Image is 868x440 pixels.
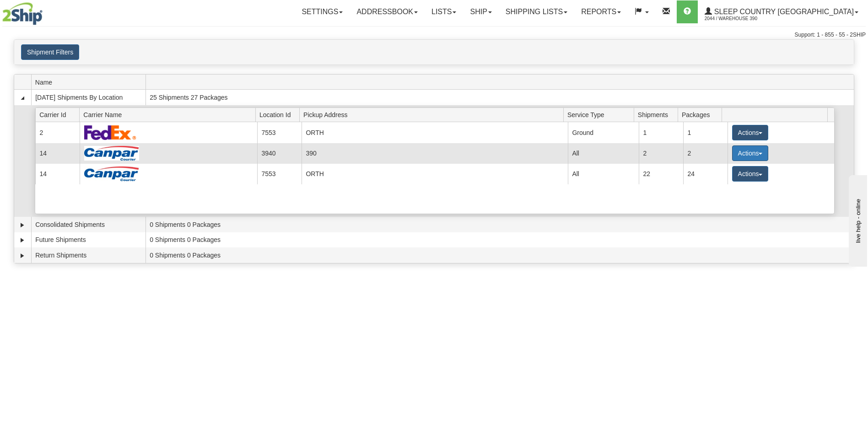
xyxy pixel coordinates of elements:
[84,166,139,181] img: Canpar
[302,122,568,143] td: ORTH
[639,143,683,164] td: 2
[705,14,773,23] span: 2044 / Warehouse 390
[35,143,80,164] td: 14
[146,217,854,232] td: 0 Shipments 0 Packages
[732,145,769,161] button: Actions
[18,220,27,230] a: Expand
[567,107,634,122] span: Service Type
[18,93,27,102] a: Collapse
[39,107,80,122] span: Carrier Id
[31,232,146,248] td: Future Shipments
[425,0,463,23] a: Lists
[732,166,769,182] button: Actions
[259,107,300,122] span: Location Id
[146,90,854,105] td: 25 Shipments 27 Packages
[84,125,137,140] img: FedEx Express®
[568,122,639,143] td: Ground
[683,122,728,143] td: 1
[638,107,678,122] span: Shipments
[302,143,568,164] td: 390
[683,164,728,184] td: 24
[146,247,854,263] td: 0 Shipments 0 Packages
[2,2,43,25] img: logo2044.jpg
[303,107,563,122] span: Pickup Address
[847,173,867,267] iframe: chat widget
[18,236,27,245] a: Expand
[35,164,80,184] td: 14
[302,164,568,184] td: ORTH
[698,0,865,23] a: Sleep Country [GEOGRAPHIC_DATA] 2044 / Warehouse 390
[35,122,80,143] td: 2
[463,0,498,23] a: Ship
[712,8,854,16] span: Sleep Country [GEOGRAPHIC_DATA]
[84,146,139,161] img: Canpar
[35,75,146,89] span: Name
[568,164,639,184] td: All
[31,247,146,263] td: Return Shipments
[639,122,683,143] td: 1
[732,125,769,140] button: Actions
[257,164,302,184] td: 7553
[7,8,85,15] div: live help - online
[350,0,425,23] a: Addressbook
[295,0,350,23] a: Settings
[574,0,628,23] a: Reports
[2,31,866,39] div: Support: 1 - 855 - 55 - 2SHIP
[146,232,854,248] td: 0 Shipments 0 Packages
[18,251,27,260] a: Expand
[683,143,728,164] td: 2
[499,0,574,23] a: Shipping lists
[682,107,722,122] span: Packages
[83,107,255,122] span: Carrier Name
[639,164,683,184] td: 22
[21,44,79,60] button: Shipment Filters
[568,143,639,164] td: All
[257,122,302,143] td: 7553
[31,217,146,232] td: Consolidated Shipments
[257,143,302,164] td: 3940
[31,90,146,105] td: [DATE] Shipments By Location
